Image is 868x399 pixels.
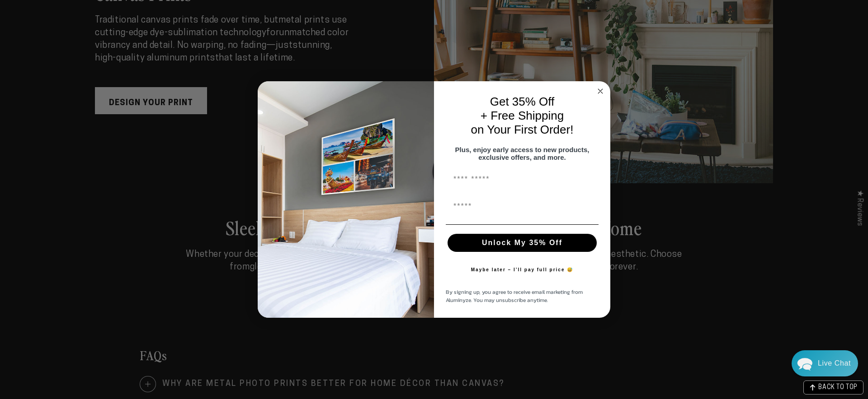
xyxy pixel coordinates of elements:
span: BACK TO TOP [818,385,858,391]
button: Unlock My 35% Off [448,234,597,252]
span: + Free Shipping [481,109,564,122]
img: 728e4f65-7e6c-44e2-b7d1-0292a396982f.jpeg [258,81,434,318]
button: Maybe later – I’ll pay full price 😅 [467,261,578,279]
span: Get 35% Off [490,95,555,108]
button: Close dialog [595,86,606,97]
img: underline [446,224,599,225]
div: Chat widget toggle [792,350,858,376]
span: By signing up, you agree to receive email marketing from Aluminyze. You may unsubscribe anytime. [446,288,583,304]
div: Contact Us Directly [818,350,851,376]
span: Plus, enjoy early access to new products, exclusive offers, and more. [455,146,590,161]
span: on Your First Order! [471,123,574,136]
